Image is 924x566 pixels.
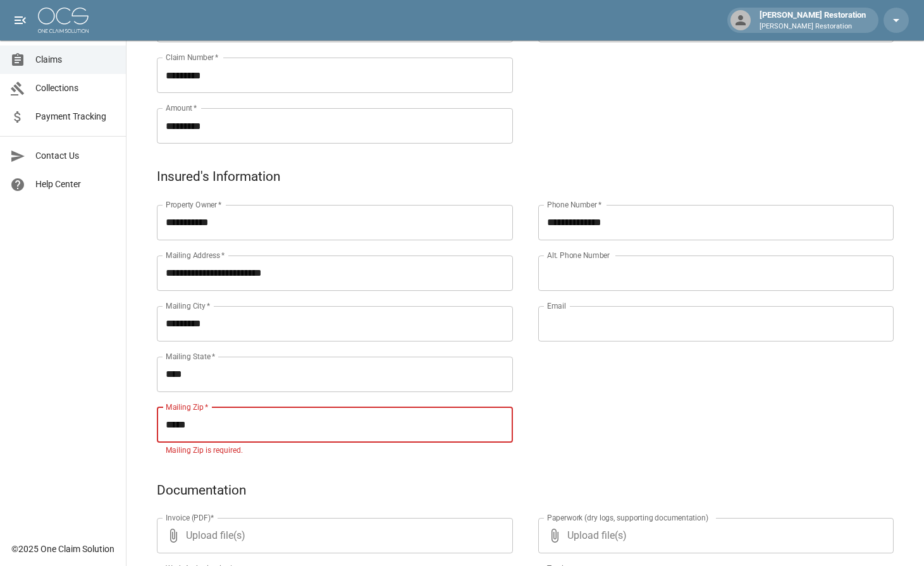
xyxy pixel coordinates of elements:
label: Claim Number [166,52,218,63]
span: Upload file(s) [186,518,479,553]
label: Paperwork (dry logs, supporting documentation) [547,512,708,523]
div: [PERSON_NAME] Restoration [755,9,871,32]
label: Amount [166,102,197,113]
p: Mailing Zip is required. [166,445,504,457]
label: Mailing Address [166,250,225,261]
img: ocs-logo-white-transparent.png [38,8,89,33]
span: Help Center [35,178,116,191]
label: Alt. Phone Number [547,250,610,261]
span: Contact Us [35,149,116,163]
span: Claims [35,53,116,66]
label: Mailing Zip [166,402,209,412]
span: Payment Tracking [35,110,116,123]
label: Phone Number [547,199,601,210]
label: Mailing State [166,351,215,362]
label: Property Owner [166,199,222,210]
span: Upload file(s) [567,518,860,553]
label: Email [547,300,566,311]
label: Mailing City [166,300,211,311]
label: Invoice (PDF)* [166,512,214,523]
span: Collections [35,82,116,95]
div: © 2025 One Claim Solution [11,543,114,555]
button: open drawer [8,8,33,33]
p: [PERSON_NAME] Restoration [760,22,866,32]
